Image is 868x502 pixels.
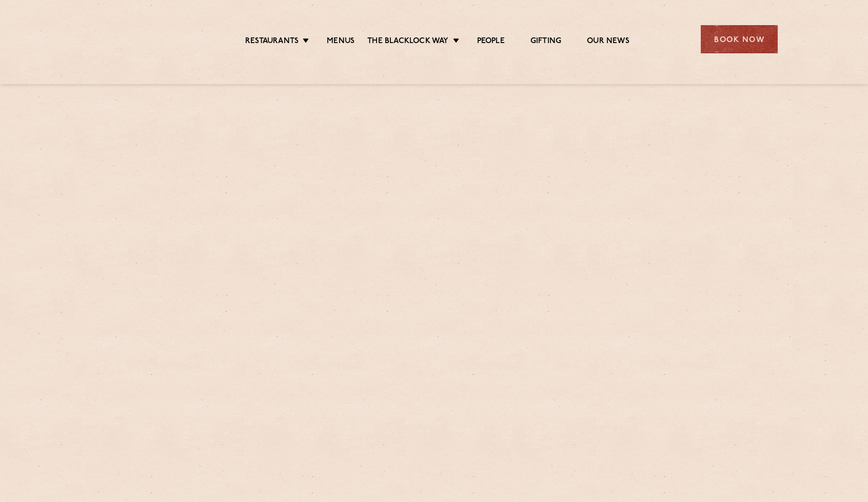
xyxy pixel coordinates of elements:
a: People [477,36,505,48]
a: Gifting [530,36,561,48]
div: Book Now [701,25,778,53]
img: svg%3E [90,10,179,69]
a: Menus [327,36,354,48]
a: The Blacklock Way [367,36,448,48]
a: Our News [587,36,629,48]
a: Restaurants [245,36,299,48]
